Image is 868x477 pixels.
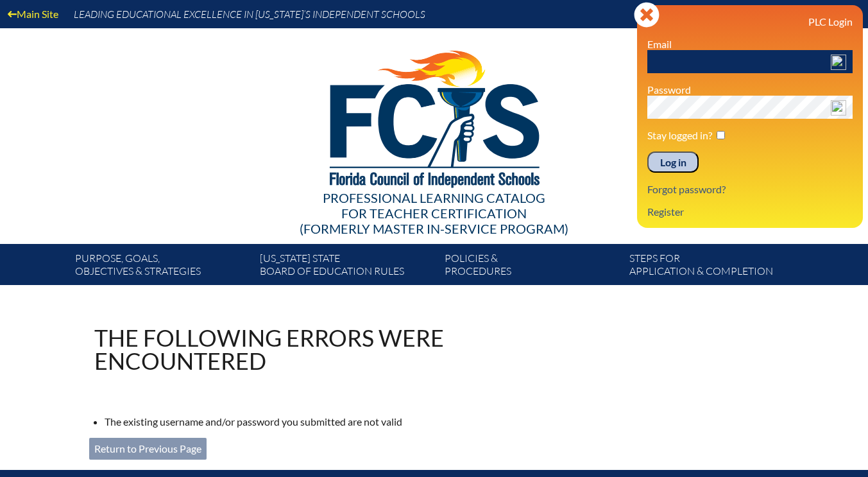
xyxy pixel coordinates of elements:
[831,100,846,116] img: npw-badge-icon-locked.svg
[647,38,672,50] label: Email
[105,413,556,430] li: The existing username and/or password you submitted are not valid
[302,28,566,204] img: FCISlogo221.eps
[642,180,731,198] a: Forgot password?
[3,5,64,22] a: Main Site
[647,15,853,28] h3: PLC Login
[89,438,207,460] a: Return to Previous Page
[831,55,846,70] img: npw-badge-icon-locked.svg
[94,326,546,372] h1: The following errors were encountered
[255,249,439,285] a: [US_STATE] StateBoard of Education rules
[70,249,255,285] a: Purpose, goals,objectives & strategies
[647,152,699,173] input: Log in
[439,249,624,285] a: Policies &Procedures
[647,83,691,96] label: Password
[642,203,689,220] a: Register
[647,129,712,141] label: Stay logged in?
[624,249,809,285] a: Steps forapplication & completion
[65,190,804,236] div: Professional Learning Catalog (formerly Master In-service Program)
[634,2,660,28] svg: Close
[341,205,527,221] span: for Teacher Certification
